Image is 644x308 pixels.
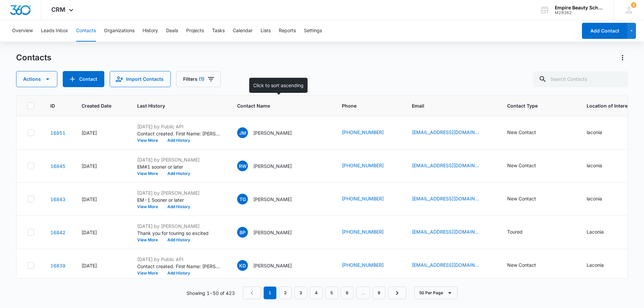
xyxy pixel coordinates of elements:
div: Phone - +1 (603) 818-9458 - Select to Edit Field [342,162,396,170]
a: Navigate to contact details page for Bridget Plant [50,230,65,235]
div: Contact Name - Jill Martin - Select to Edit Field [237,127,304,138]
div: notifications count [631,2,636,8]
p: [DATE] by [PERSON_NAME] [137,223,221,230]
div: Email - hectorjungman6071531@hotmail.com - Select to Edit Field [412,129,491,137]
div: Location of Interest (for FB ad integration) - laconia - Select to Edit Field [587,129,614,137]
p: Contact created. First Name: [PERSON_NAME] Last Name: [PERSON_NAME] Source: Form - Contact Us Sta... [137,263,221,270]
div: Location of Interest (for FB ad integration) - laconia - Select to Edit Field [587,162,614,170]
span: Last History [137,102,211,109]
a: Page 2 [279,287,292,299]
p: [PERSON_NAME] [253,262,292,269]
button: Filters [176,71,221,87]
div: Email - taylorgarrison7061@outlook.com - Select to Edit Field [412,195,491,203]
div: Phone - +1 (802) 555-5312 - Select to Edit Field [342,129,396,137]
p: [PERSON_NAME] [253,229,292,236]
p: Thank you for touring so excited [137,230,221,237]
button: View More [137,271,163,275]
a: Page 9 [373,287,385,299]
button: Actions [617,52,628,63]
span: Created Date [82,102,111,109]
a: [EMAIL_ADDRESS][DOMAIN_NAME] [412,129,479,136]
button: Lists [261,20,271,42]
div: Laconia [587,261,604,268]
div: Laconia [587,228,604,235]
div: Phone - +1 (603) 520-9950 - Select to Edit Field [342,195,396,203]
button: Overview [12,20,33,42]
span: Email [412,102,481,109]
a: Navigate to contact details page for Jill Martin [50,130,65,136]
div: Location of Interest (for FB ad integration) - Laconia - Select to Edit Field [587,261,616,269]
div: Contact Type - New Contact - Select to Edit Field [507,261,548,269]
span: 8 [631,2,636,8]
a: [EMAIL_ADDRESS][DOMAIN_NAME] [412,162,479,169]
span: Contact Type [507,102,561,109]
div: Contact Type - Toured - Select to Edit Field [507,228,535,236]
a: [PHONE_NUMBER] [342,162,384,169]
button: Actions [16,71,57,87]
div: laconia [587,162,602,169]
div: [DATE] [82,196,121,203]
div: Contact Name - Bridget Plant - Select to Edit Field [237,227,304,238]
button: Reports [279,20,296,42]
a: [PHONE_NUMBER] [342,228,384,235]
a: Navigate to contact details page for Roberta West [50,163,65,169]
div: Contact Type - New Contact - Select to Edit Field [507,129,548,137]
span: BP [237,227,248,238]
button: 50 Per Page [414,287,458,299]
p: [DATE] by [PERSON_NAME] [137,156,221,163]
a: [EMAIL_ADDRESS][DOMAIN_NAME] [412,195,479,202]
div: Contact Name - Taylor Garrison - Select to Edit Field [237,194,304,204]
button: Tasks [212,20,225,42]
span: RW [237,161,248,171]
button: Add History [163,172,195,176]
button: View More [137,205,163,209]
div: New Contact [507,195,536,202]
div: Email - Zombielover603@gmail.com - Select to Edit Field [412,162,491,170]
button: Calendar [233,20,253,42]
div: Email - katedondon2@yahoo.com - Select to Edit Field [412,261,491,269]
div: laconia [587,195,602,202]
a: Next Page [388,287,406,299]
button: History [143,20,158,42]
div: Phone - (603) 832-4185 - Select to Edit Field [342,261,396,269]
button: Settings [304,20,322,42]
div: account id [555,10,604,15]
div: New Contact [507,261,536,268]
div: laconia [587,129,602,136]
p: [DATE] by Public API [137,256,221,263]
div: Contact Type - New Contact - Select to Edit Field [507,195,548,203]
button: Add History [163,271,195,275]
div: Click to sort ascending [249,78,308,93]
div: Email - bplant17@gmail.com - Select to Edit Field [412,228,491,236]
p: EM-1 Sooner or later [137,196,221,203]
div: New Contact [507,162,536,169]
em: 1 [264,287,276,299]
button: View More [137,238,163,242]
div: [DATE] [82,229,121,236]
a: [PHONE_NUMBER] [342,195,384,202]
span: CRM [51,6,65,13]
button: View More [137,138,163,142]
a: [EMAIL_ADDRESS][DOMAIN_NAME] [412,261,479,268]
p: [PERSON_NAME] [253,129,292,136]
button: Organizations [104,20,135,42]
a: [EMAIL_ADDRESS][DOMAIN_NAME] [412,228,479,235]
span: ID [50,102,56,109]
div: Contact Type - New Contact - Select to Edit Field [507,162,548,170]
div: New Contact [507,129,536,136]
button: Leads Inbox [41,20,68,42]
a: Page 5 [325,287,338,299]
a: Navigate to contact details page for Katie Donovan [50,263,65,268]
div: [DATE] [82,129,121,136]
button: Projects [186,20,204,42]
button: View More [137,172,163,176]
a: Page 6 [341,287,354,299]
div: Location of Interest (for FB ad integration) - laconia - Select to Edit Field [587,195,614,203]
div: Toured [507,228,523,235]
p: Contact created. First Name: [PERSON_NAME] Last Name: [PERSON_NAME] Source: Form - Facebook Statu... [137,130,221,137]
button: Add Contact [63,71,104,87]
span: KD [237,260,248,271]
nav: Pagination [243,287,406,299]
p: [PERSON_NAME] [253,163,292,170]
div: Contact Name - Roberta West - Select to Edit Field [237,161,304,171]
